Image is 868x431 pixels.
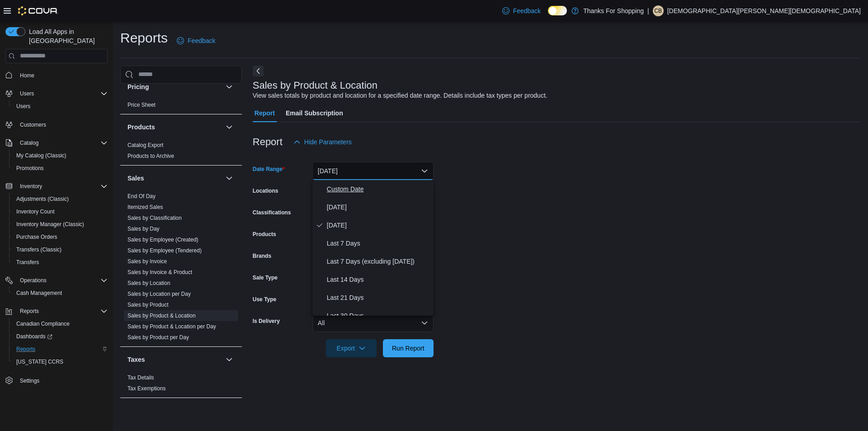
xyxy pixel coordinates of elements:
[16,119,50,130] a: Customers
[13,288,108,298] span: Cash Management
[16,195,69,203] span: Adjustments (Classic)
[654,5,662,16] span: CB
[16,358,63,365] span: [US_STATE] CCRS
[16,320,70,327] span: Canadian Compliance
[20,308,39,315] span: Reports
[127,280,170,286] a: Sales by Location
[16,208,55,215] span: Inventory Count
[13,150,108,161] span: My Catalog (Classic)
[173,32,219,50] a: Feedback
[548,6,567,15] input: Dark Mode
[9,205,111,218] button: Inventory Count
[188,36,215,45] span: Feedback
[13,206,58,217] a: Inventory Count
[327,256,430,267] span: Last 7 Days (excluding [DATE])
[327,202,430,213] span: [DATE]
[2,87,111,100] button: Users
[20,121,46,128] span: Customers
[13,194,108,204] span: Adjustments (Classic)
[13,194,72,204] a: Adjustments (Classic)
[16,233,57,241] span: Purchase Orders
[127,301,169,308] span: Sales by Product
[16,70,108,81] span: Home
[16,152,66,159] span: My Catalog (Classic)
[13,219,88,230] a: Inventory Manager (Classic)
[327,310,430,321] span: Last 30 Days
[127,355,145,364] h3: Taxes
[253,274,278,281] label: Sale Type
[13,244,65,255] a: Transfers (Classic)
[304,137,352,147] span: Hide Parameters
[25,27,108,45] span: Load All Apps in [GEOGRAPHIC_DATA]
[513,6,541,15] span: Feedback
[120,99,242,114] div: Pricing
[13,318,108,329] span: Canadian Compliance
[653,5,664,16] div: Christian Bishop
[13,150,70,161] a: My Catalog (Classic)
[327,238,430,249] span: Last 7 Days
[327,184,430,194] span: Custom Date
[127,312,196,319] span: Sales by Product & Location
[16,306,42,317] button: Reports
[9,343,111,355] button: Reports
[253,91,547,100] div: View sales totals by product and location for a specified date range. Details include tax types p...
[2,137,111,149] button: Catalog
[127,302,169,308] a: Sales by Product
[2,305,111,317] button: Reports
[127,323,216,330] a: Sales by Product & Location per Day
[127,225,160,232] span: Sales by Day
[127,214,182,222] span: Sales by Classification
[16,181,108,192] span: Inventory
[18,6,58,15] img: Cova
[2,69,111,82] button: Home
[127,334,189,341] a: Sales by Product per Day
[127,385,166,392] span: Tax Exemptions
[9,330,111,343] a: Dashboards
[253,187,278,194] label: Locations
[16,275,50,286] button: Operations
[2,374,111,387] button: Settings
[327,274,430,285] span: Last 14 Days
[253,317,280,325] label: Is Delivery
[13,257,108,268] span: Transfers
[16,306,108,317] span: Reports
[16,181,46,192] button: Inventory
[13,344,39,355] a: Reports
[20,90,34,97] span: Users
[290,133,355,151] button: Hide Parameters
[253,66,264,76] button: Next
[312,162,434,180] button: [DATE]
[127,193,156,199] a: End Of Day
[20,377,39,384] span: Settings
[127,236,198,243] span: Sales by Employee (Created)
[9,231,111,243] button: Purchase Orders
[127,291,191,297] a: Sales by Location per Day
[9,218,111,231] button: Inventory Manager (Classic)
[13,219,108,230] span: Inventory Manager (Classic)
[16,259,39,266] span: Transfers
[127,279,170,287] span: Sales by Location
[499,2,544,20] a: Feedback
[224,173,235,184] button: Sales
[120,140,242,165] div: Products
[9,355,111,368] button: [US_STATE] CCRS
[13,356,108,367] span: Washington CCRS
[9,193,111,205] button: Adjustments (Classic)
[16,88,108,99] span: Users
[127,123,155,132] h3: Products
[16,374,108,386] span: Settings
[127,374,154,381] a: Tax Details
[647,5,649,16] p: |
[127,258,167,265] span: Sales by Invoice
[13,232,61,242] a: Purchase Orders
[127,226,160,232] a: Sales by Day
[224,354,235,365] button: Taxes
[16,137,108,148] span: Catalog
[383,339,434,357] button: Run Report
[127,174,222,183] button: Sales
[13,206,108,217] span: Inventory Count
[127,258,167,265] a: Sales by Invoice
[9,243,111,256] button: Transfers (Classic)
[326,339,377,357] button: Export
[16,119,108,130] span: Customers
